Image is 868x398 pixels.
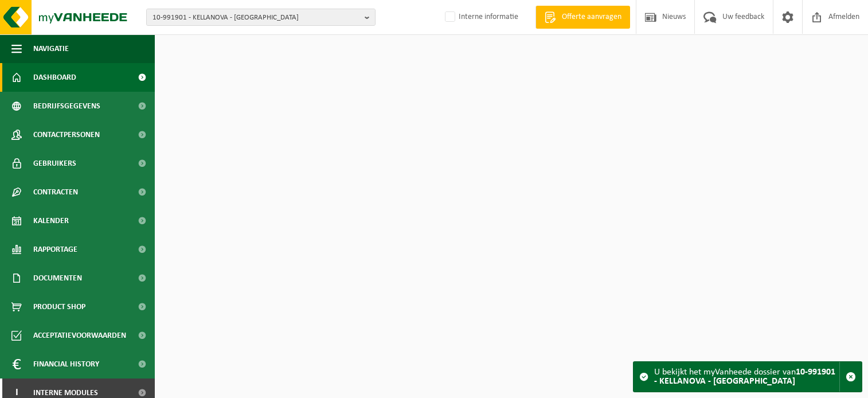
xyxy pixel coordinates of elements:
span: Kalender [33,206,69,235]
label: Interne informatie [443,9,518,26]
span: Navigatie [33,34,69,63]
strong: 10-991901 - KELLANOVA - [GEOGRAPHIC_DATA] [654,368,835,386]
span: Bedrijfsgegevens [33,92,100,120]
span: Contactpersonen [33,120,100,149]
span: Acceptatievoorwaarden [33,321,126,350]
div: U bekijkt het myVanheede dossier van [654,362,839,392]
span: Rapportage [33,235,77,264]
span: Product Shop [33,292,85,321]
span: Contracten [33,178,78,206]
span: Documenten [33,264,82,292]
a: Offerte aanvragen [535,6,630,29]
span: Offerte aanvragen [559,11,624,23]
span: Dashboard [33,63,76,92]
span: Financial History [33,350,99,379]
span: 10-991901 - KELLANOVA - [GEOGRAPHIC_DATA] [153,9,360,26]
span: Gebruikers [33,149,76,178]
button: 10-991901 - KELLANOVA - [GEOGRAPHIC_DATA] [146,9,376,26]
